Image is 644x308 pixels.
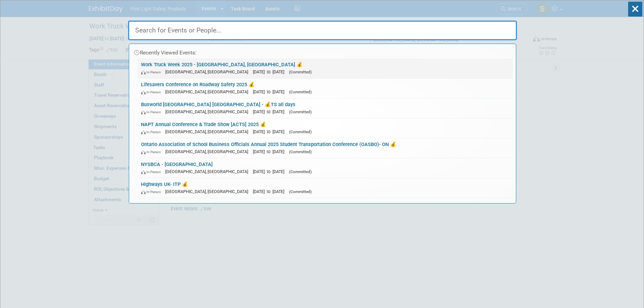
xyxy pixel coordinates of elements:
[253,189,288,194] span: [DATE] to [DATE]
[138,98,512,118] a: Busworld [GEOGRAPHIC_DATA] [GEOGRAPHIC_DATA] - 💰TS all days In-Person [GEOGRAPHIC_DATA], [GEOGRAP...
[141,90,164,94] span: In-Person
[253,149,288,154] span: [DATE] to [DATE]
[253,129,288,134] span: [DATE] to [DATE]
[289,169,312,174] span: (Committed)
[165,89,252,94] span: [GEOGRAPHIC_DATA], [GEOGRAPHIC_DATA]
[141,110,164,114] span: In-Person
[165,69,252,74] span: [GEOGRAPHIC_DATA], [GEOGRAPHIC_DATA]
[141,130,164,134] span: In-Person
[141,170,164,174] span: In-Person
[165,129,252,134] span: [GEOGRAPHIC_DATA], [GEOGRAPHIC_DATA]
[138,138,512,158] a: Ontario Association of School Business Officials Annual 2025 Student Transportation Conference (O...
[253,169,288,174] span: [DATE] to [DATE]
[138,78,512,98] a: Lifesavers Conference on Roadway Safety 2025 💰 In-Person [GEOGRAPHIC_DATA], [GEOGRAPHIC_DATA] [DA...
[138,58,512,78] a: Work Truck Week 2025 - [GEOGRAPHIC_DATA], [GEOGRAPHIC_DATA] 💰 In-Person [GEOGRAPHIC_DATA], [GEOGR...
[289,149,312,154] span: (Committed)
[289,70,312,74] span: (Committed)
[253,109,288,114] span: [DATE] to [DATE]
[289,90,312,94] span: (Committed)
[165,149,252,154] span: [GEOGRAPHIC_DATA], [GEOGRAPHIC_DATA]
[289,110,312,114] span: (Committed)
[289,189,312,194] span: (Committed)
[289,129,312,134] span: (Committed)
[165,109,252,114] span: [GEOGRAPHIC_DATA], [GEOGRAPHIC_DATA]
[133,44,512,58] div: Recently Viewed Events:
[253,89,288,94] span: [DATE] to [DATE]
[253,69,288,74] span: [DATE] to [DATE]
[138,178,512,198] a: Highways UK- ITP 💰 In-Person [GEOGRAPHIC_DATA], [GEOGRAPHIC_DATA] [DATE] to [DATE] (Committed)
[141,70,164,74] span: In-Person
[138,158,512,178] a: NYSBCA - [GEOGRAPHIC_DATA] In-Person [GEOGRAPHIC_DATA], [GEOGRAPHIC_DATA] [DATE] to [DATE] (Commi...
[141,190,164,194] span: In-Person
[165,169,252,174] span: [GEOGRAPHIC_DATA], [GEOGRAPHIC_DATA]
[165,189,252,194] span: [GEOGRAPHIC_DATA], [GEOGRAPHIC_DATA]
[138,118,512,138] a: NAPT Annual Conference & Trade Show [ACTS] 2025 💰 In-Person [GEOGRAPHIC_DATA], [GEOGRAPHIC_DATA] ...
[141,150,164,154] span: In-Person
[128,21,517,40] input: Search for Events or People...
